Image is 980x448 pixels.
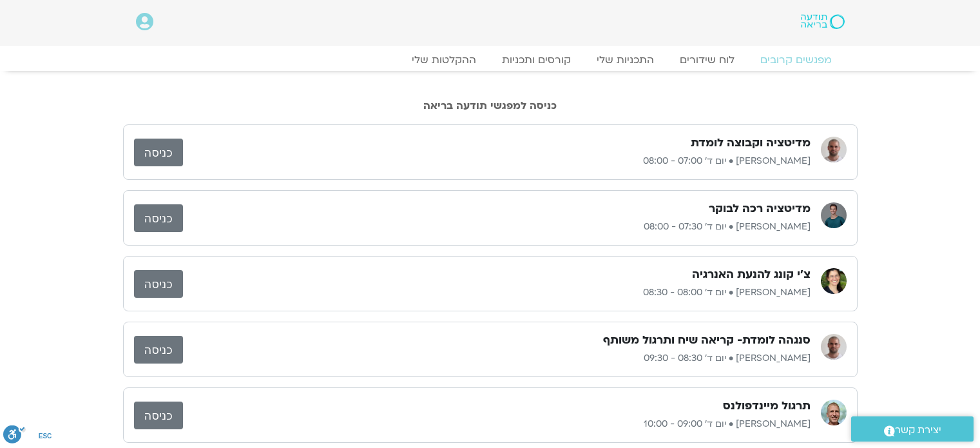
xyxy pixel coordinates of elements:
[183,416,811,432] p: [PERSON_NAME] • יום ד׳ 09:00 - 10:00
[136,54,845,66] nav: Menu
[821,268,847,294] img: רונית מלכין
[603,333,811,348] h3: סנגהה לומדת- קריאה שיח ותרגול משותף
[134,139,183,166] a: כניסה
[134,204,183,232] a: כניסה
[709,201,811,217] h3: מדיטציה רכה לבוקר
[692,267,811,282] h3: צ'י קונג להנעת האנרגיה
[821,137,847,162] img: דקל קנטי
[895,422,941,439] span: יצירת קשר
[584,54,667,66] a: התכניות שלי
[821,400,847,425] img: ניב אידלמן
[134,270,183,298] a: כניסה
[747,54,845,66] a: מפגשים קרובים
[123,100,858,112] h2: כניסה למפגשי תודעה בריאה
[667,54,747,66] a: לוח שידורים
[183,153,811,169] p: [PERSON_NAME] • יום ד׳ 07:00 - 08:00
[134,336,183,364] a: כניסה
[691,135,811,151] h3: מדיטציה וקבוצה לומדת
[821,334,847,360] img: דקל קנטי
[851,416,974,442] a: יצירת קשר
[134,402,183,429] a: כניסה
[399,54,489,66] a: ההקלטות שלי
[821,202,847,228] img: אורי דאובר
[489,54,584,66] a: קורסים ותכניות
[183,285,811,300] p: [PERSON_NAME] • יום ד׳ 08:00 - 08:30
[723,398,811,414] h3: תרגול מיינדפולנס
[183,219,811,235] p: [PERSON_NAME] • יום ד׳ 07:30 - 08:00
[183,351,811,366] p: [PERSON_NAME] • יום ד׳ 08:30 - 09:30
